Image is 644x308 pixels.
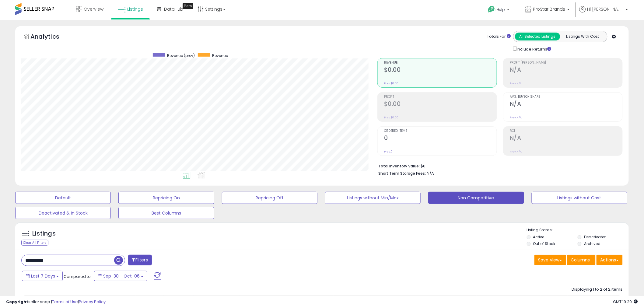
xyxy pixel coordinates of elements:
h2: 0 [384,135,497,143]
button: Best Columns [118,207,214,219]
span: Revenue (prev) [167,53,195,58]
label: Active [533,234,544,240]
li: $0 [378,162,618,169]
div: Tooltip anchor [183,3,193,9]
span: Sep-30 - Oct-06 [103,273,140,279]
span: Listings [127,6,143,12]
button: Listings With Cost [560,33,605,40]
i: Get Help [488,5,495,13]
span: Last 7 Days [31,273,55,279]
span: Compared to: [64,274,92,279]
span: Overview [84,6,103,12]
span: N/A [427,170,434,176]
button: Columns [567,255,596,265]
span: Revenue [212,53,228,58]
label: Deactivated [584,234,607,240]
div: Include Returns [509,45,559,52]
span: Hi [PERSON_NAME] [587,6,624,12]
h2: N/A [510,100,622,109]
button: Listings without Cost [532,192,627,204]
small: Prev: N/A [510,82,522,85]
span: Columns [571,257,590,263]
span: Ordered Items [384,129,497,133]
b: Short Term Storage Fees: [378,171,426,176]
b: Total Inventory Value: [378,163,420,169]
span: 2025-10-14 19:20 GMT [613,299,638,305]
div: seller snap | | [6,299,106,305]
button: Filters [128,255,152,265]
button: Repricing On [118,192,214,204]
span: Revenue [384,61,497,65]
button: Last 7 Days [22,271,63,281]
p: Listing States: [527,227,629,233]
a: Privacy Policy [79,299,106,305]
h2: $0.00 [384,100,497,109]
button: Non Competitive [428,192,524,204]
div: Clear All Filters [21,240,48,246]
h2: $0.00 [384,66,497,75]
small: Prev: N/A [510,116,522,119]
span: Avg. Buybox Share [510,95,622,99]
label: Out of Stock [533,241,555,246]
span: Help [497,7,505,12]
h5: Listings [32,229,56,238]
label: Archived [584,241,600,246]
div: Displaying 1 to 2 of 2 items [572,287,623,292]
h2: N/A [510,66,622,75]
button: Deactivated & In Stock [15,207,111,219]
strong: Copyright [6,299,28,305]
button: Actions [597,255,623,265]
button: Sep-30 - Oct-06 [94,271,147,281]
a: Terms of Use [52,299,78,305]
button: Repricing Off [222,192,317,204]
h5: Analytics [30,32,71,42]
small: Prev: $0.00 [384,82,398,85]
button: Save View [534,255,566,265]
span: DataHub [164,6,183,12]
span: ROI [510,129,622,133]
small: Prev: $0.00 [384,116,398,119]
span: Profit [PERSON_NAME] [510,61,622,65]
small: Prev: N/A [510,150,522,153]
button: All Selected Listings [515,33,560,40]
div: Totals For [487,34,511,40]
h2: N/A [510,135,622,143]
a: Hi [PERSON_NAME] [579,6,628,20]
button: Default [15,192,111,204]
span: Profit [384,95,497,99]
button: Listings without Min/Max [325,192,421,204]
a: Help [483,1,516,20]
span: ProStar Brands [533,6,565,12]
small: Prev: 0 [384,150,393,153]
